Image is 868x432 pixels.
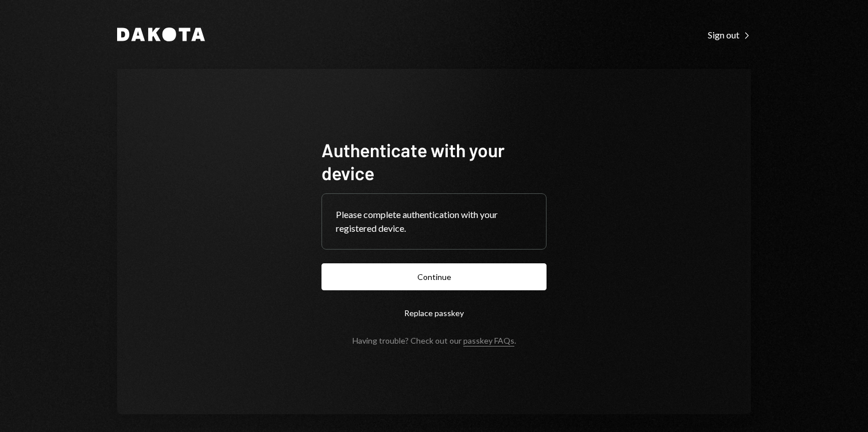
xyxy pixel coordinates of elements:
a: passkey FAQs [463,336,514,347]
div: Sign out [708,29,751,41]
button: Replace passkey [321,299,547,326]
div: Having trouble? Check out our . [352,336,516,345]
h1: Authenticate with your device [321,138,547,184]
a: Sign out [708,28,751,41]
button: Continue [321,263,547,290]
div: Please complete authentication with your registered device. [336,208,532,235]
